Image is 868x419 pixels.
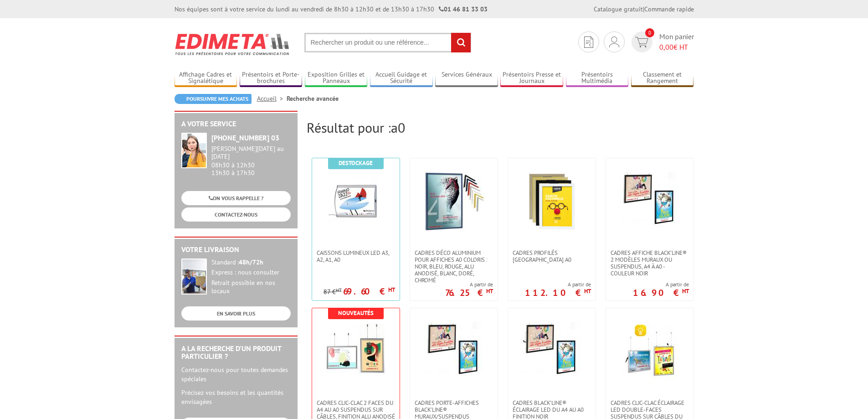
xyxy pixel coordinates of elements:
[239,258,263,266] strong: 48h/72h
[439,5,488,13] strong: 01 46 81 33 03
[500,71,563,86] a: Présentoirs Presse et Journaux
[181,207,291,222] a: CONTACTEZ-NOUS
[326,322,385,381] img: Cadres Clic-Clac 2 faces du A4 au A0 suspendus sur câbles, finition alu anodisé
[522,172,581,231] img: Cadres Profilés Bois Déco A0
[304,33,471,52] input: Rechercher un produit ou une référence...
[339,159,373,167] b: Destockage
[326,172,385,231] img: Caissons lumineux LED A3, A2, A1, A0
[181,365,291,383] p: Contactez-nous pour toutes demandes spéciales
[584,287,591,295] sup: HT
[525,281,591,288] span: A partir de
[659,31,694,52] span: Mon panier
[175,5,488,14] div: Nos équipes sont à votre service du lundi au vendredi de 8h30 à 12h30 et de 13h30 à 17h30
[566,71,629,86] a: Présentoirs Multimédia
[388,286,395,294] sup: HT
[317,249,395,263] span: Caissons lumineux LED A3, A2, A1, A0
[391,119,405,136] span: a0
[522,322,581,381] img: Cadres Black’Line® éclairage LED du A4 au A0 finition noir
[211,279,291,295] div: Retrait possible en nos locaux
[305,71,368,86] a: Exposition Grilles et Panneaux
[424,172,483,231] img: Cadres déco aluminium pour affiches A0 Coloris : Noir, bleu, rouge, alu anodisé, blanc, doré, chromé
[181,259,207,295] img: widget-livraison.jpg
[257,94,287,103] a: Accueil
[659,42,673,52] span: 0,00
[181,345,291,361] h2: A la recherche d'un produit particulier ?
[181,120,291,128] h2: A votre service
[631,71,694,86] a: Classement et Rangement
[594,5,643,13] a: Catalogue gratuit
[181,306,291,321] a: EN SAVOIR PLUS
[659,42,694,52] span: € HT
[181,191,291,205] a: ON VOUS RAPPELLE ?
[175,27,291,61] img: Edimeta
[513,249,591,263] span: Cadres Profilés [GEOGRAPHIC_DATA] A0
[211,269,291,277] div: Express : nous consulter
[435,71,498,86] a: Services Généraux
[451,33,471,52] input: rechercher
[181,246,291,254] h2: Votre livraison
[211,259,291,267] div: Standard :
[338,309,374,317] b: Nouveautés
[181,133,207,168] img: widget-service.jpg
[287,94,339,103] li: Recherche avancée
[181,388,291,406] p: Précisez vos besoins et les quantités envisagées
[633,281,689,288] span: A partir de
[633,290,689,295] p: 16.90 €
[629,31,694,52] a: devis rapide 0 Mon panier 0,00€ HT
[606,249,693,277] a: Cadres affiche Black’Line® 2 modèles muraux ou suspendus, A4 à A0 - couleur noir
[594,5,694,14] div: |
[410,249,498,284] a: Cadres déco aluminium pour affiches A0 Coloris : Noir, bleu, rouge, alu anodisé, blanc, doré, chromé
[445,281,493,288] span: A partir de
[584,36,593,48] img: devis rapide
[336,287,342,293] sup: HT
[307,120,694,135] h2: Résultat pour :
[645,28,654,37] span: 0
[486,287,493,295] sup: HT
[525,290,591,295] p: 112.10 €
[635,37,648,47] img: devis rapide
[211,145,291,160] div: [PERSON_NAME][DATE] au [DATE]
[175,94,252,104] a: Poursuivre mes achats
[343,289,395,294] p: 69.60 €
[211,145,291,176] div: 08h30 à 12h30 13h30 à 17h30
[211,133,279,142] strong: [PHONE_NUMBER] 03
[324,289,342,295] p: 87 €
[644,5,694,13] a: Commande rapide
[620,322,679,381] img: Cadres clic-clac éclairage LED double-faces suspendus sur câbles du A4 au A0
[175,71,237,86] a: Affichage Cadres et Signalétique
[445,290,493,295] p: 76.25 €
[609,36,619,47] img: devis rapide
[370,71,433,86] a: Accueil Guidage et Sécurité
[620,172,679,231] img: Cadres affiche Black’Line® 2 modèles muraux ou suspendus, A4 à A0 - couleur noir
[611,249,689,277] span: Cadres affiche Black’Line® 2 modèles muraux ou suspendus, A4 à A0 - couleur noir
[240,71,303,86] a: Présentoirs et Porte-brochures
[424,322,483,381] img: Cadres porte-affiches Black’Line® muraux/suspendus Formats A4, A3, A2, A1, A0, B2, B1 simple ou d...
[508,249,596,263] a: Cadres Profilés [GEOGRAPHIC_DATA] A0
[415,249,493,284] span: Cadres déco aluminium pour affiches A0 Coloris : Noir, bleu, rouge, alu anodisé, blanc, doré, chromé
[682,287,689,295] sup: HT
[312,249,400,263] a: Caissons lumineux LED A3, A2, A1, A0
